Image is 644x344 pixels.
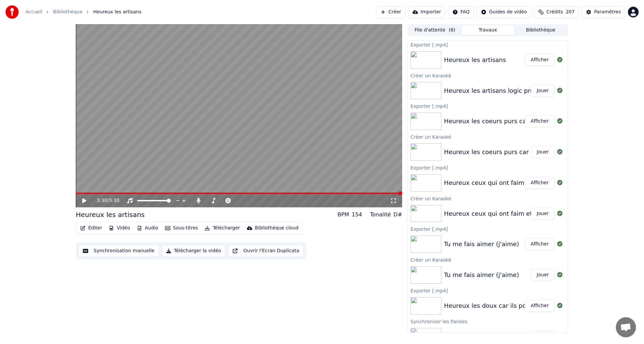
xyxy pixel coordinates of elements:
span: Crédits [546,9,563,15]
button: Afficher [525,115,554,127]
button: FAQ [448,6,474,18]
div: Heureux les doux car ils possèderont la terre [444,332,580,341]
button: Créer [376,6,406,18]
button: Jouer [531,146,554,158]
div: Tu me fais aimer (j'aime) [444,239,519,249]
button: Jouer [531,85,554,97]
button: File d'attente [409,25,462,35]
div: Heureux ceux qui ont faim et soif de la justice ils seront rassasiés [444,178,643,188]
button: Jouer [531,330,554,342]
button: Sous-titres [162,223,201,233]
div: Heureux les artisans [444,55,506,65]
div: Exporter [.mp4] [408,41,568,49]
div: Heureux les coeurs purs car ils verront [DEMOGRAPHIC_DATA] [444,117,632,126]
button: Éditer [77,223,105,233]
div: Tonalité [370,211,391,219]
button: Crédits207 [534,6,579,18]
div: Créer un Karaoké [408,194,568,202]
button: Travaux [462,25,515,35]
span: 207 [566,9,575,15]
a: Ouvrir le chat [616,317,636,337]
div: Exporter [.mp4] [408,225,568,233]
div: Heureux les artisans logic pro [444,86,534,95]
div: Heureux ceux qui ont faim et soif de la justice ils seront rassasiés [444,209,643,218]
div: Tu me fais aimer (j'aime) [444,270,519,280]
div: Créer un Karaoké [408,71,568,79]
button: Ouvrir l'Ecran Duplicata [228,245,304,257]
div: BPM [337,211,349,219]
span: ( 6 ) [449,27,455,33]
span: Heureux les artisans [93,9,142,15]
div: Heureux les artisans [76,210,145,219]
div: 154 [352,211,362,219]
a: Accueil [25,9,42,15]
button: Synchronisation manuelle [78,245,159,257]
div: Exporter [.mp4] [408,286,568,294]
button: Jouer [531,208,554,220]
button: Télécharger [202,223,243,233]
span: 3:30 [109,197,119,204]
button: Importer [408,6,445,18]
button: Afficher [525,300,554,312]
span: 3:30 [97,197,107,204]
button: Audio [134,223,161,233]
button: Jouer [531,269,554,281]
button: Afficher [525,177,554,189]
button: Guides de vidéo [477,6,531,18]
img: youka [5,5,19,19]
button: Bibliothèque [514,25,567,35]
nav: breadcrumb [25,9,142,15]
button: Paramètres [582,6,625,18]
div: Bibliothèque cloud [255,225,299,231]
div: Exporter [.mp4] [408,163,568,171]
div: Paramètres [594,9,621,15]
div: Heureux les coeurs purs car ils verront [DEMOGRAPHIC_DATA] [444,147,632,157]
div: Créer un Karaoké [408,133,568,141]
button: Vidéo [106,223,132,233]
a: Bibliothèque [53,9,83,15]
div: Créer un Karaoké [408,256,568,264]
div: D# [393,211,402,219]
div: / [97,197,113,204]
div: Synchroniser les Paroles [408,317,568,325]
button: Afficher [525,238,554,250]
button: Afficher [525,54,554,66]
button: Télécharger la vidéo [162,245,226,257]
div: Heureux les doux car ils possèderont la terre [444,301,580,311]
div: Exporter [.mp4] [408,102,568,110]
